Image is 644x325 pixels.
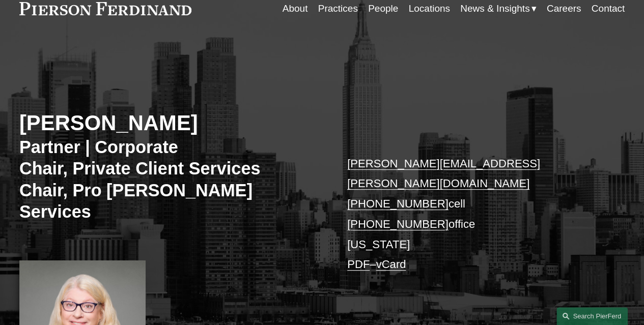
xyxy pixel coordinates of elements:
[347,218,449,230] a: [PHONE_NUMBER]
[347,154,599,275] p: cell office [US_STATE] –
[556,307,628,325] a: Search this site
[347,258,370,271] a: PDF
[19,136,322,222] h3: Partner | Corporate Chair, Private Client Services Chair, Pro [PERSON_NAME] Services
[376,258,406,271] a: vCard
[347,157,540,190] a: [PERSON_NAME][EMAIL_ADDRESS][PERSON_NAME][DOMAIN_NAME]
[347,197,449,210] a: [PHONE_NUMBER]
[19,110,322,136] h2: [PERSON_NAME]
